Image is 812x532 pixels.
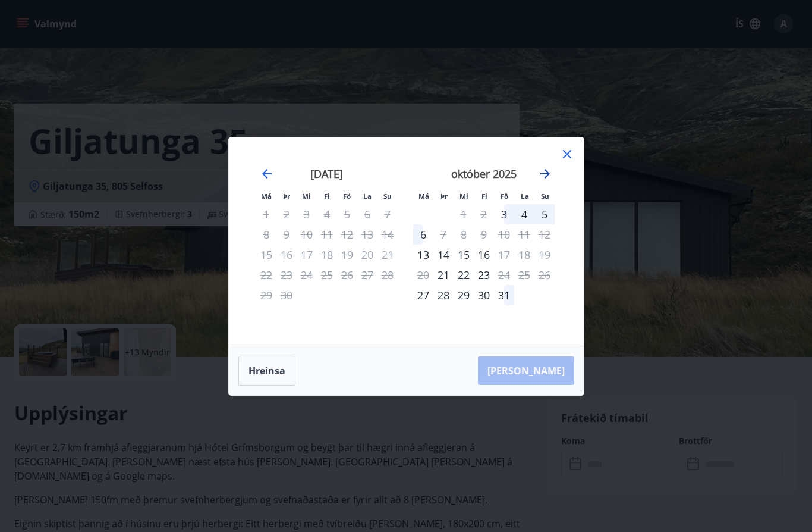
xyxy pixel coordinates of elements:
div: 30 [474,285,494,305]
td: Not available. sunnudagur, 7. september 2025 [377,204,398,224]
td: Not available. laugardagur, 13. september 2025 [357,224,377,245]
div: 15 [454,245,474,265]
div: Aðeins innritun í boði [413,285,433,305]
td: Not available. föstudagur, 19. september 2025 [337,245,357,265]
button: Hreinsa [238,356,295,386]
td: Not available. föstudagur, 10. október 2025 [494,224,514,245]
td: Not available. mánudagur, 15. september 2025 [256,245,276,265]
td: Not available. sunnudagur, 14. september 2025 [377,224,398,245]
td: Choose þriðjudagur, 21. október 2025 as your check-in date. It’s available. [433,265,454,285]
td: Not available. þriðjudagur, 23. september 2025 [276,265,297,285]
div: 28 [433,285,454,305]
div: 23 [474,265,494,285]
small: Þr [283,192,290,201]
small: Þr [440,192,448,201]
div: Aðeins innritun í boði [433,265,454,285]
td: Not available. fimmtudagur, 11. september 2025 [317,224,337,245]
td: Choose mánudagur, 6. október 2025 as your check-in date. It’s available. [413,224,433,245]
td: Not available. fimmtudagur, 9. október 2025 [474,224,494,245]
small: Má [418,192,429,201]
td: Not available. sunnudagur, 28. september 2025 [377,265,398,285]
td: Choose laugardagur, 4. október 2025 as your check-in date. It’s available. [514,204,534,224]
td: Not available. miðvikudagur, 10. september 2025 [297,224,317,245]
td: Choose föstudagur, 31. október 2025 as your check-in date. It’s available. [494,285,514,305]
div: 5 [534,204,555,224]
td: Choose miðvikudagur, 15. október 2025 as your check-in date. It’s available. [454,245,474,265]
div: Aðeins útritun í boði [494,265,514,285]
div: Calendar [243,152,569,331]
small: Fi [324,192,330,201]
td: Not available. þriðjudagur, 7. október 2025 [433,224,454,245]
td: Choose fimmtudagur, 16. október 2025 as your check-in date. It’s available. [474,245,494,265]
td: Not available. laugardagur, 6. september 2025 [357,204,377,224]
td: Not available. mánudagur, 8. september 2025 [256,224,276,245]
td: Not available. laugardagur, 11. október 2025 [514,224,534,245]
td: Not available. laugardagur, 27. september 2025 [357,265,377,285]
td: Not available. föstudagur, 26. september 2025 [337,265,357,285]
td: Not available. fimmtudagur, 25. september 2025 [317,265,337,285]
td: Choose föstudagur, 3. október 2025 as your check-in date. It’s available. [494,204,514,224]
td: Choose þriðjudagur, 28. október 2025 as your check-in date. It’s available. [433,285,454,305]
td: Not available. föstudagur, 24. október 2025 [494,265,514,285]
td: Not available. miðvikudagur, 1. október 2025 [454,204,474,224]
td: Not available. þriðjudagur, 30. september 2025 [276,285,297,305]
td: Not available. fimmtudagur, 2. október 2025 [474,204,494,224]
td: Not available. fimmtudagur, 4. september 2025 [317,204,337,224]
small: Su [383,192,392,201]
small: Su [541,192,549,201]
td: Not available. miðvikudagur, 3. september 2025 [297,204,317,224]
small: Mi [302,192,311,201]
td: Choose fimmtudagur, 23. október 2025 as your check-in date. It’s available. [474,265,494,285]
td: Not available. þriðjudagur, 2. september 2025 [276,204,297,224]
td: Choose miðvikudagur, 22. október 2025 as your check-in date. It’s available. [454,265,474,285]
td: Not available. laugardagur, 25. október 2025 [514,265,534,285]
td: Choose mánudagur, 13. október 2025 as your check-in date. It’s available. [413,245,433,265]
td: Not available. miðvikudagur, 17. september 2025 [297,245,317,265]
td: Not available. miðvikudagur, 24. september 2025 [297,265,317,285]
div: 29 [454,285,474,305]
td: Not available. föstudagur, 5. september 2025 [337,204,357,224]
div: 16 [474,245,494,265]
div: Move backward to switch to the previous month. [260,167,274,181]
div: 14 [433,245,454,265]
div: 31 [494,285,514,305]
small: La [363,192,372,201]
small: La [521,192,529,201]
small: Fö [343,192,351,201]
td: Choose miðvikudagur, 29. október 2025 as your check-in date. It’s available. [454,285,474,305]
strong: október 2025 [451,167,517,181]
div: Move forward to switch to the next month. [538,167,552,181]
div: Aðeins innritun í boði [494,204,514,224]
td: Not available. föstudagur, 12. september 2025 [337,224,357,245]
div: Aðeins útritun í boði [433,224,454,245]
td: Not available. mánudagur, 29. september 2025 [256,285,276,305]
td: Not available. laugardagur, 18. október 2025 [514,245,534,265]
div: Aðeins útritun í boði [494,245,514,265]
small: Mi [459,192,468,201]
td: Not available. mánudagur, 22. september 2025 [256,265,276,285]
td: Choose sunnudagur, 5. október 2025 as your check-in date. It’s available. [534,204,555,224]
td: Not available. þriðjudagur, 9. september 2025 [276,224,297,245]
td: Choose þriðjudagur, 14. október 2025 as your check-in date. It’s available. [433,245,454,265]
td: Not available. fimmtudagur, 18. september 2025 [317,245,337,265]
td: Not available. sunnudagur, 21. september 2025 [377,245,398,265]
td: Not available. sunnudagur, 19. október 2025 [534,245,555,265]
td: Not available. miðvikudagur, 8. október 2025 [454,224,474,245]
td: Not available. föstudagur, 17. október 2025 [494,245,514,265]
td: Choose mánudagur, 27. október 2025 as your check-in date. It’s available. [413,285,433,305]
td: Not available. þriðjudagur, 16. september 2025 [276,245,297,265]
td: Not available. mánudagur, 20. október 2025 [413,265,433,285]
small: Má [261,192,272,201]
small: Fi [481,192,487,201]
div: 4 [514,204,534,224]
td: Not available. sunnudagur, 12. október 2025 [534,224,555,245]
td: Not available. mánudagur, 1. september 2025 [256,204,276,224]
td: Not available. sunnudagur, 26. október 2025 [534,265,555,285]
div: 22 [454,265,474,285]
div: 6 [413,224,433,245]
small: Fö [501,192,508,201]
td: Choose fimmtudagur, 30. október 2025 as your check-in date. It’s available. [474,285,494,305]
div: Aðeins innritun í boði [413,245,433,265]
td: Not available. laugardagur, 20. september 2025 [357,245,377,265]
strong: [DATE] [310,167,343,181]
